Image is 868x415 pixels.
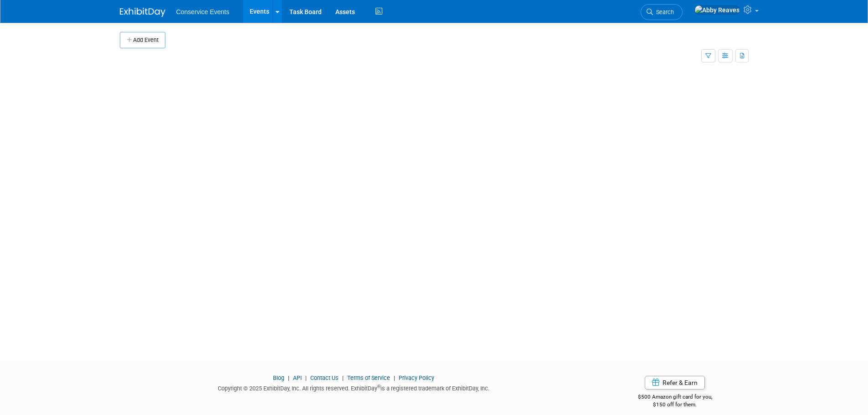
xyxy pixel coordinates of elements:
[310,374,339,381] a: Contact Us
[601,401,749,409] div: $150 off for them.
[340,374,346,381] span: |
[347,374,390,381] a: Terms of Service
[286,374,292,381] span: |
[399,374,434,381] a: Privacy Policy
[694,5,740,15] img: Abby Reaves
[653,9,674,15] span: Search
[176,8,230,15] span: Conservice Events
[273,374,284,381] a: Blog
[377,384,380,389] sup: ®
[391,374,397,381] span: |
[645,376,705,389] a: Refer & Earn
[120,382,588,393] div: Copyright © 2025 ExhibitDay, Inc. All rights reserved. ExhibitDay is a registered trademark of Ex...
[120,32,165,48] button: Add Event
[303,374,309,381] span: |
[601,387,749,408] div: $500 Amazon gift card for you,
[120,8,165,17] img: ExhibitDay
[641,4,683,20] a: Search
[293,374,302,381] a: API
